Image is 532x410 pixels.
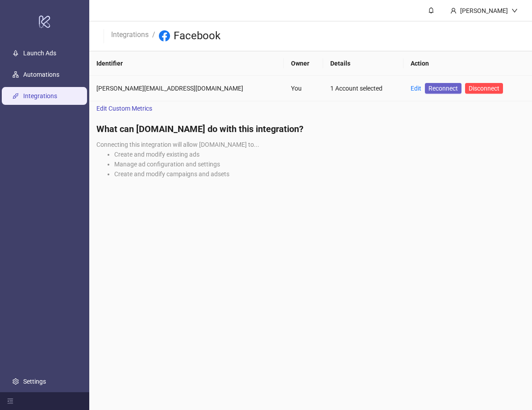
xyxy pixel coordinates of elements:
li: / [152,29,155,43]
button: Disconnect [465,83,503,94]
div: [PERSON_NAME] [457,6,511,16]
a: Edit [411,85,421,92]
span: down [511,8,518,14]
span: Connecting this integration will allow [DOMAIN_NAME] to... [96,141,259,148]
h4: What can [DOMAIN_NAME] do with this integration? [96,123,525,135]
li: Manage ad configuration and settings [114,159,525,169]
a: Automations [23,71,59,79]
h3: Facebook [174,29,220,43]
span: user [450,8,457,14]
span: bell [428,7,434,13]
th: Identifier [89,51,284,76]
span: Reconnect [428,83,458,93]
span: Edit Custom Metrics [96,104,152,113]
a: Integrations [23,93,57,100]
span: menu-fold [7,398,13,404]
div: [PERSON_NAME][EMAIL_ADDRESS][DOMAIN_NAME] [96,83,277,93]
th: Owner [284,51,323,76]
span: Disconnect [469,85,499,92]
li: Create and modify existing ads [114,149,525,159]
a: Launch Ads [23,50,56,57]
div: 1 Account selected [330,83,396,93]
a: Settings [23,378,46,385]
a: Reconnect [425,83,461,94]
th: Details [323,51,403,76]
a: Edit Custom Metrics [89,101,159,116]
th: Action [403,51,532,76]
li: Create and modify campaigns and adsets [114,169,525,179]
div: You [291,83,316,93]
a: Integrations [109,29,150,39]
